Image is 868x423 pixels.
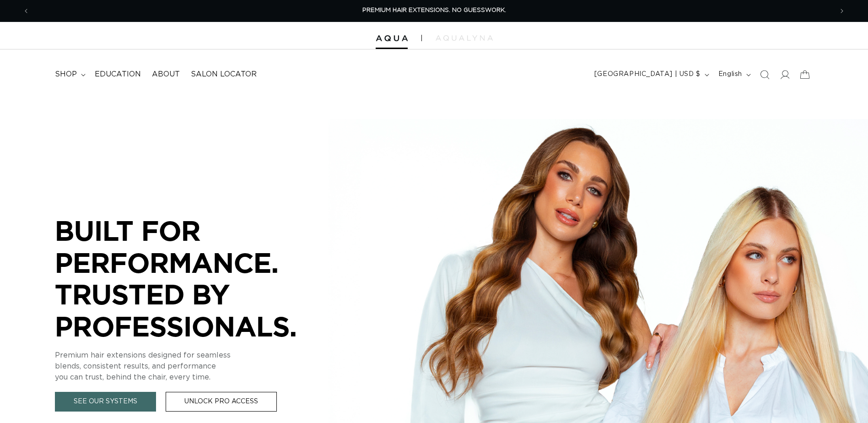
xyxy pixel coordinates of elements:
button: Previous announcement [16,2,36,20]
span: Education [95,70,141,79]
img: Aqua Hair Extensions [376,35,408,42]
summary: Search [755,65,775,85]
a: Unlock Pro Access [166,392,277,412]
span: About [152,70,180,79]
summary: shop [49,64,89,85]
button: English [713,66,755,83]
a: Salon Locator [185,64,262,85]
span: Salon Locator [191,70,257,79]
img: aqualyna.com [436,35,493,41]
p: Premium hair extensions designed for seamless blends, consistent results, and performance you can... [55,350,329,383]
p: BUILT FOR PERFORMANCE. TRUSTED BY PROFESSIONALS. [55,215,329,342]
button: [GEOGRAPHIC_DATA] | USD $ [589,66,713,83]
a: See Our Systems [55,392,156,412]
span: [GEOGRAPHIC_DATA] | USD $ [594,70,701,79]
a: About [146,64,185,85]
span: shop [55,70,77,79]
span: English [718,70,742,79]
span: PREMIUM HAIR EXTENSIONS. NO GUESSWORK. [362,7,506,13]
button: Next announcement [832,2,852,20]
a: Education [89,64,146,85]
